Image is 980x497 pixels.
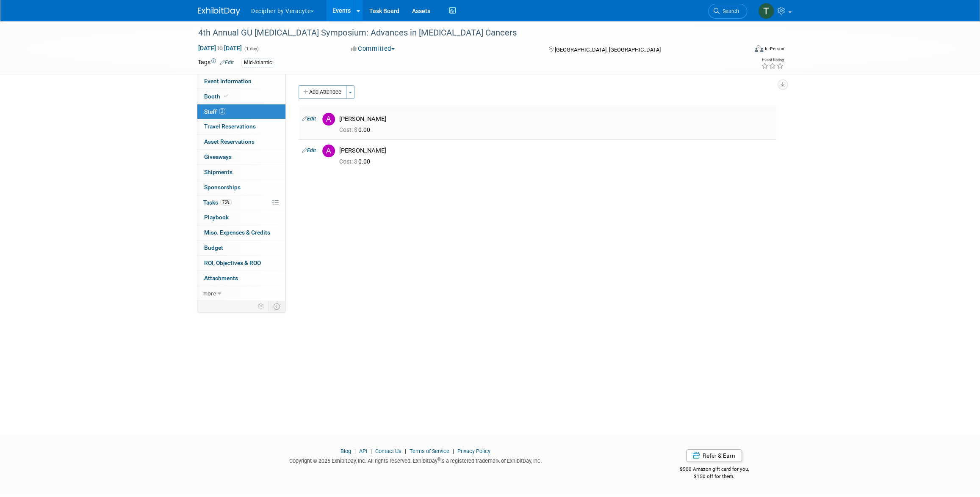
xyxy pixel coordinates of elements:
i: Booth reservation complete [224,94,228,98]
div: [PERSON_NAME] [339,147,772,155]
span: Travel Reservations [204,123,256,130]
td: Personalize Event Tab Strip [254,301,269,312]
a: Edit [220,60,234,66]
div: Copyright © 2025 ExhibitDay, Inc. All rights reserved. ExhibitDay is a registered trademark of Ex... [198,455,633,465]
span: Tasks [203,199,232,206]
span: Search [720,8,739,14]
a: Misc. Expenses & Credits [197,225,285,240]
span: to [216,45,224,52]
span: Giveaways [204,153,232,160]
span: 75% [220,199,232,205]
div: 4th Annual GU [MEDICAL_DATA] Symposium: Advances in [MEDICAL_DATA] Cancers [195,25,734,41]
a: Travel Reservations [197,119,285,134]
a: Privacy Policy [457,448,490,454]
div: In-Person [764,46,784,52]
span: 0.00 [339,126,374,133]
img: ExhibitDay [198,7,240,16]
span: | [451,448,456,454]
a: Playbook [197,210,285,225]
a: Asset Reservations [197,134,285,149]
img: A.jpg [322,113,335,126]
a: Budget [197,240,285,255]
a: Refer & Earn [686,449,742,462]
button: Add Attendee [299,85,346,99]
span: Asset Reservations [204,138,255,145]
span: 2 [219,108,225,115]
span: 0.00 [339,158,374,165]
span: Staff [204,108,225,115]
span: Attachments [204,275,238,281]
span: (1 day) [244,46,259,52]
a: more [197,286,285,301]
span: more [202,290,216,297]
a: Giveaways [197,150,285,164]
a: API [359,448,367,454]
span: ROI, Objectives & ROO [204,259,261,266]
div: Mid-Atlantic [241,58,274,67]
span: Event Information [204,78,252,85]
button: Committed [348,44,398,53]
a: Contact Us [375,448,401,454]
a: Sponsorships [197,180,285,195]
span: | [352,448,358,454]
span: Budget [204,244,223,251]
div: $500 Amazon gift card for you, [646,460,783,480]
td: Toggle Event Tabs [269,301,286,312]
img: A.jpg [322,145,335,157]
span: Booth [204,93,230,100]
span: Cost: $ [339,126,358,133]
div: Event Format [697,44,784,57]
span: | [403,448,408,454]
a: Terms of Service [410,448,449,454]
td: Tags [198,58,234,68]
span: [DATE] [DATE] [198,44,242,52]
img: Format-Inperson.png [755,45,763,52]
a: Booth [197,89,285,104]
span: Shipments [204,169,233,175]
span: Playbook [204,214,229,221]
a: Edit [302,116,316,122]
div: [PERSON_NAME] [339,115,772,123]
span: Sponsorships [204,184,241,191]
span: Misc. Expenses & Credits [204,229,270,236]
sup: ® [437,457,440,461]
span: | [368,448,374,454]
a: Search [708,4,747,19]
a: Shipments [197,165,285,180]
span: [GEOGRAPHIC_DATA], [GEOGRAPHIC_DATA] [554,46,660,53]
a: Staff2 [197,104,285,119]
a: Event Information [197,74,285,89]
img: Tony Alvarado [758,3,774,19]
a: Attachments [197,271,285,286]
div: Event Rating [761,58,784,62]
a: Edit [302,147,316,153]
a: Tasks75% [197,195,285,210]
a: ROI, Objectives & ROO [197,256,285,270]
a: Blog [341,448,351,454]
div: $150 off for them. [646,473,783,480]
span: Cost: $ [339,158,358,165]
